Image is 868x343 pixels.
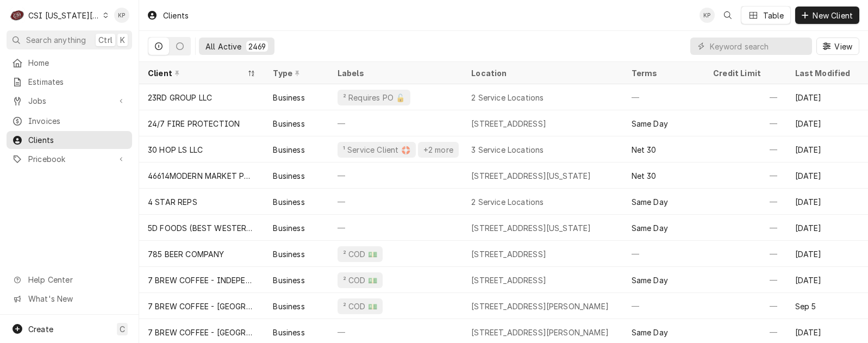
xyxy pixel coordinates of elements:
div: 30 HOP LS LLC [148,144,203,155]
div: All Active [205,41,242,52]
div: [DATE] [786,267,868,293]
span: K [120,34,125,46]
div: CSI Kansas City's Avatar [10,8,25,23]
div: Business [273,170,304,182]
div: Terms [632,67,694,79]
div: Business [273,222,304,234]
span: Ctrl [98,34,113,46]
div: Type [273,67,317,79]
div: [DATE] [786,189,868,215]
div: [DATE] [786,136,868,163]
div: 785 BEER COMPANY [148,248,224,260]
div: Sep 5 [786,293,868,319]
span: Pricebook [28,153,110,165]
div: — [704,215,786,241]
div: 2469 [248,41,266,52]
a: Estimates [7,73,132,91]
div: CSI [US_STATE][GEOGRAPHIC_DATA] [28,10,100,21]
span: Search anything [26,34,86,46]
span: Jobs [28,95,110,107]
span: View [832,41,854,52]
div: — [623,293,704,319]
div: Business [273,301,304,312]
div: [DATE] [786,110,868,136]
div: 4 STAR REPS [148,196,197,208]
span: Estimates [28,76,127,88]
div: — [329,189,463,215]
div: [STREET_ADDRESS] [471,248,546,260]
button: View [816,38,859,55]
span: New Client [810,10,855,21]
div: — [704,163,786,189]
div: [STREET_ADDRESS][PERSON_NAME] [471,327,609,338]
button: Open search [719,7,736,24]
span: What's New [28,293,126,304]
div: Kym Parson's Avatar [114,8,129,23]
div: 7 BREW COFFEE - [GEOGRAPHIC_DATA] (1) [148,301,255,312]
div: Business [273,92,304,103]
div: Business [273,144,304,155]
div: — [704,293,786,319]
a: Invoices [7,112,132,130]
div: C [10,8,25,23]
div: [DATE] [786,163,868,189]
span: C [120,323,125,335]
div: 2 Service Locations [471,196,544,208]
div: 24/7 FIRE PROTECTION [148,118,240,129]
span: Help Center [28,274,126,285]
div: [STREET_ADDRESS] [471,275,546,286]
span: Invoices [28,115,127,127]
div: KP [700,8,715,23]
div: Business [273,118,304,129]
div: ² COD 💵 [342,275,378,286]
div: [DATE] [786,241,868,267]
a: Go to Help Center [7,271,132,289]
div: Same Day [632,327,668,338]
div: — [704,110,786,136]
div: — [704,84,786,110]
div: Business [273,327,304,338]
a: Go to Pricebook [7,150,132,168]
span: Clients [28,134,127,146]
div: [DATE] [786,84,868,110]
div: [DATE] [786,215,868,241]
div: Same Day [632,275,668,286]
div: [STREET_ADDRESS] [471,118,546,129]
div: — [329,163,463,189]
a: Clients [7,131,132,149]
a: Home [7,54,132,72]
div: Kym Parson's Avatar [700,8,715,23]
div: ² COD 💵 [342,301,378,312]
div: Net 30 [632,170,657,182]
div: Business [273,275,304,286]
div: 5D FOODS (BEST WESTERN PREMIER) [148,222,255,234]
div: 2 Service Locations [471,92,544,103]
div: Credit Limit [713,67,775,79]
div: Same Day [632,196,668,208]
div: KP [114,8,129,23]
div: Net 30 [632,144,657,155]
span: Home [28,57,127,68]
div: — [329,215,463,241]
span: Create [28,325,53,334]
a: Go to Jobs [7,92,132,110]
div: [STREET_ADDRESS][US_STATE] [471,170,591,182]
div: [STREET_ADDRESS][PERSON_NAME] [471,301,609,312]
div: 7 BREW COFFEE - [GEOGRAPHIC_DATA] (2) [148,327,255,338]
div: Location [471,67,614,79]
div: — [329,110,463,136]
div: — [704,267,786,293]
div: Same Day [632,222,668,234]
div: 46614MODERN MARKET POWER & LIGHT [148,170,255,182]
div: +2 more [422,144,454,155]
div: Last Modified [795,67,857,79]
div: Same Day [632,118,668,129]
div: — [704,241,786,267]
div: Client [148,67,245,79]
div: — [623,241,704,267]
div: — [704,189,786,215]
div: Business [273,248,304,260]
div: — [704,136,786,163]
button: Search anythingCtrlK [7,30,132,49]
input: Keyword search [710,38,807,55]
